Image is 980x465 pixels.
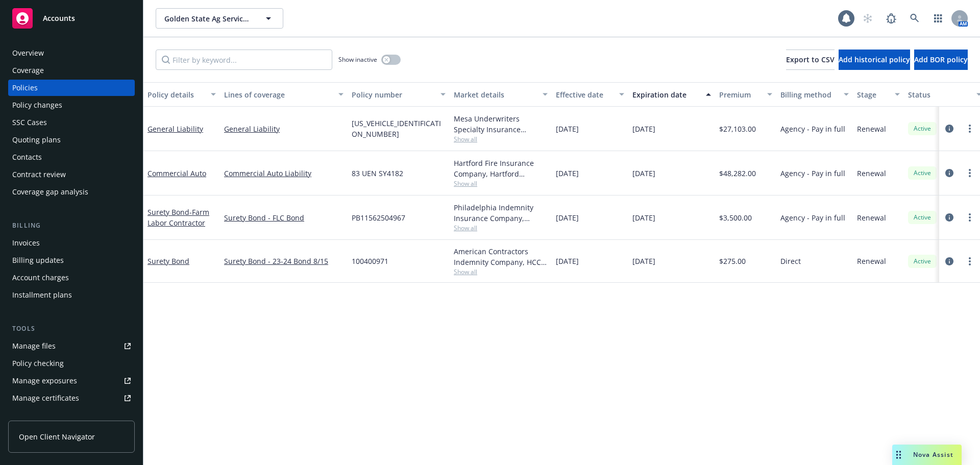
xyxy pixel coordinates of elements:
[719,89,761,100] div: Premium
[719,168,756,179] span: $48,282.00
[857,124,886,134] span: Renewal
[719,256,746,266] span: $275.00
[148,256,189,266] a: Surety Bond
[912,257,933,266] span: Active
[892,445,962,465] button: Nova Assist
[857,89,889,100] div: Stage
[928,8,948,29] a: Switch app
[8,355,135,372] a: Policy checking
[8,62,135,79] a: Coverage
[943,167,955,179] a: circleInformation
[556,89,613,100] div: Effective date
[12,45,44,61] div: Overview
[12,355,64,372] div: Policy checking
[8,45,135,61] a: Overview
[556,168,579,179] span: [DATE]
[912,124,933,133] span: Active
[224,256,344,266] a: Surety Bond - 23-24 Bond 8/15
[12,62,44,79] div: Coverage
[12,184,88,200] div: Coverage gap analysis
[839,55,910,64] span: Add historical policy
[632,89,700,100] div: Expiration date
[12,252,64,268] div: Billing updates
[857,256,886,266] span: Renewal
[156,8,283,29] button: Golden State Ag Services, Inc
[8,252,135,268] a: Billing updates
[912,168,933,178] span: Active
[904,8,925,29] a: Search
[12,235,40,251] div: Invoices
[914,55,968,64] span: Add BOR policy
[786,55,835,64] span: Export to CSV
[352,89,434,100] div: Policy number
[8,390,135,406] a: Manage certificates
[454,246,548,267] div: American Contractors Indemnity Company, HCC Surety
[628,82,715,107] button: Expiration date
[12,338,56,354] div: Manage files
[632,124,655,134] span: [DATE]
[352,212,405,223] span: PB11562504967
[8,184,135,200] a: Coverage gap analysis
[780,168,845,179] span: Agency - Pay in full
[715,82,776,107] button: Premium
[8,97,135,113] a: Policy changes
[632,256,655,266] span: [DATE]
[8,149,135,165] a: Contacts
[786,50,835,70] button: Export to CSV
[143,82,220,107] button: Policy details
[454,113,548,135] div: Mesa Underwriters Specialty Insurance Company, Selective Insurance Group, XPT Specialty
[12,407,64,424] div: Manage claims
[964,167,976,179] a: more
[43,14,75,22] span: Accounts
[914,50,968,70] button: Add BOR policy
[8,373,135,389] span: Manage exposures
[8,132,135,148] a: Quoting plans
[164,13,253,24] span: Golden State Ag Services, Inc
[719,124,756,134] span: $27,103.00
[632,212,655,223] span: [DATE]
[8,270,135,286] a: Account charges
[8,407,135,424] a: Manage claims
[156,50,332,70] input: Filter by keyword...
[348,82,450,107] button: Policy number
[12,149,42,165] div: Contacts
[12,390,79,406] div: Manage certificates
[556,256,579,266] span: [DATE]
[857,212,886,223] span: Renewal
[352,168,403,179] span: 83 UEN SY4182
[857,168,886,179] span: Renewal
[12,114,47,131] div: SSC Cases
[148,168,206,178] a: Commercial Auto
[556,124,579,134] span: [DATE]
[224,124,344,134] a: General Liability
[8,287,135,303] a: Installment plans
[8,80,135,96] a: Policies
[454,224,548,232] span: Show all
[454,158,548,179] div: Hartford Fire Insurance Company, Hartford Insurance Group
[943,123,955,135] a: circleInformation
[454,202,548,224] div: Philadelphia Indemnity Insurance Company, [GEOGRAPHIC_DATA] Insurance Companies
[12,166,66,183] div: Contract review
[908,89,970,100] div: Status
[224,89,332,100] div: Lines of coverage
[454,89,536,100] div: Market details
[632,168,655,179] span: [DATE]
[148,89,205,100] div: Policy details
[12,373,77,389] div: Manage exposures
[148,124,203,134] a: General Liability
[964,211,976,224] a: more
[12,132,61,148] div: Quoting plans
[8,166,135,183] a: Contract review
[780,89,838,100] div: Billing method
[8,221,135,231] div: Billing
[8,235,135,251] a: Invoices
[857,8,878,29] a: Start snowing
[148,207,209,228] a: Surety Bond
[892,445,905,465] div: Drag to move
[839,50,910,70] button: Add historical policy
[964,255,976,267] a: more
[8,324,135,334] div: Tools
[352,118,446,139] span: [US_VEHICLE_IDENTIFICATION_NUMBER]
[556,212,579,223] span: [DATE]
[19,431,95,442] span: Open Client Navigator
